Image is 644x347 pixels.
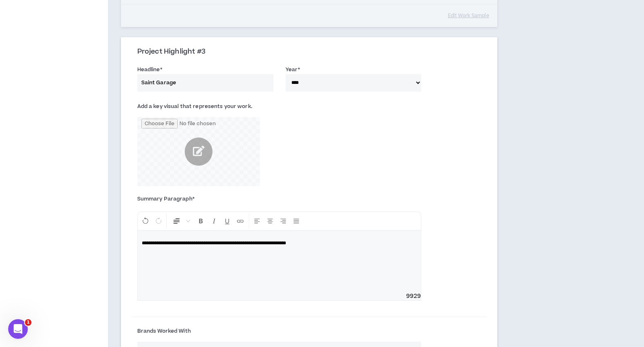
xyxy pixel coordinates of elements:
button: Format Underline [221,214,233,228]
button: Format Bold [195,214,207,228]
iframe: Intercom live chat [8,319,28,339]
span: 9929 [406,292,421,300]
label: Add a key visual that represents your work. [137,100,252,113]
button: Right Align [277,214,289,228]
button: Justify Align [290,214,302,228]
label: Headline [137,63,162,76]
input: Case Study Headline [137,74,273,92]
button: Format Italics [208,214,220,228]
button: Redo [152,214,165,228]
span: Brands Worked With [137,327,191,335]
button: Insert Link [234,214,246,228]
label: Summary Paragraph [137,192,195,205]
button: Left Align [251,214,263,228]
button: Center Align [264,214,276,228]
h3: Project Highlight #3 [137,47,487,56]
label: Year [286,63,300,76]
span: 1 [25,319,31,326]
button: Undo [139,214,152,228]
